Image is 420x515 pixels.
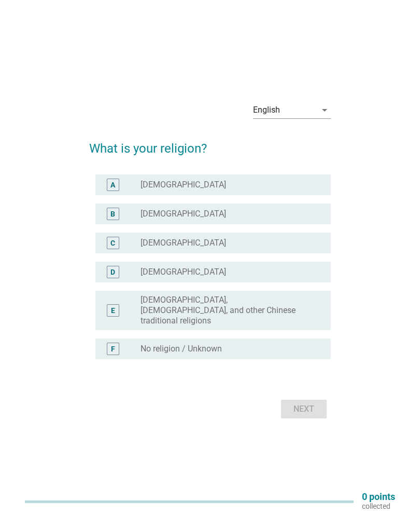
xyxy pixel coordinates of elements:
[110,267,115,278] div: D
[89,129,330,158] h2: What is your religion?
[110,209,115,220] div: B
[362,492,395,502] p: 0 points
[141,209,226,219] label: [DEMOGRAPHIC_DATA]
[318,104,331,116] i: arrow_drop_down
[362,502,395,511] p: collected
[141,238,226,248] label: [DEMOGRAPHIC_DATA]
[110,238,115,249] div: C
[141,180,226,190] label: [DEMOGRAPHIC_DATA]
[111,344,115,355] div: F
[110,180,115,191] div: A
[253,105,280,115] div: English
[111,305,115,316] div: E
[141,344,222,354] label: No religion / Unknown
[141,295,314,326] label: [DEMOGRAPHIC_DATA], [DEMOGRAPHIC_DATA], and other Chinese traditional religions
[141,267,226,277] label: [DEMOGRAPHIC_DATA]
